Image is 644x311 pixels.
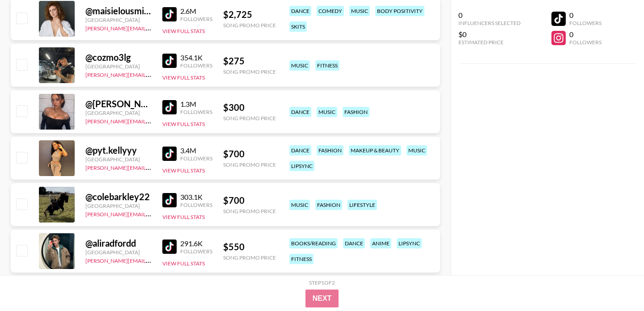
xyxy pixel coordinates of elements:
[289,161,314,171] div: lipsync
[162,74,205,81] button: View Full Stats
[599,266,633,300] iframe: Drift Widget Chat Controller
[85,145,152,156] div: @ pyt.kellyyy
[289,238,338,248] div: books/reading
[458,39,521,46] div: Estimated Price
[162,260,205,267] button: View Full Stats
[162,193,177,207] img: TikTok
[349,145,401,155] div: makeup & beauty
[223,241,276,252] div: $ 550
[85,256,303,264] a: [PERSON_NAME][EMAIL_ADDRESS][PERSON_NAME][PERSON_NAME][DOMAIN_NAME]
[569,20,602,26] div: Followers
[305,290,339,307] button: Next
[407,145,427,155] div: music
[223,161,276,168] div: Song Promo Price
[162,54,177,68] img: TikTok
[85,23,218,32] a: [PERSON_NAME][EMAIL_ADDRESS][DOMAIN_NAME]
[85,238,152,249] div: @ aliradfordd
[85,109,152,116] div: [GEOGRAPHIC_DATA]
[85,98,152,109] div: @ [PERSON_NAME].lindstrm
[317,145,343,155] div: fashion
[289,21,307,32] div: skits
[180,100,212,109] div: 1.3M
[375,6,424,16] div: body positivity
[162,7,177,21] img: TikTok
[569,39,602,46] div: Followers
[458,20,521,26] div: Influencers Selected
[162,240,177,254] img: TikTok
[85,116,218,125] a: [PERSON_NAME][EMAIL_ADDRESS][DOMAIN_NAME]
[347,200,377,210] div: lifestyle
[85,163,218,171] a: [PERSON_NAME][EMAIL_ADDRESS][DOMAIN_NAME]
[569,11,602,20] div: 0
[223,22,276,29] div: Song Promo Price
[315,200,342,210] div: fashion
[317,107,337,117] div: music
[317,6,344,16] div: comedy
[223,102,276,113] div: $ 300
[162,28,205,34] button: View Full Stats
[315,60,339,71] div: fitness
[162,100,177,114] img: TikTok
[309,279,335,286] div: Step 1 of 2
[162,167,205,174] button: View Full Stats
[85,249,152,256] div: [GEOGRAPHIC_DATA]
[289,107,311,117] div: dance
[397,238,422,248] div: lipsync
[180,53,212,62] div: 354.1K
[458,30,521,39] div: $0
[289,145,311,155] div: dance
[180,193,212,202] div: 303.1K
[180,7,212,16] div: 2.6M
[85,17,152,23] div: [GEOGRAPHIC_DATA]
[370,238,391,248] div: anime
[180,62,212,69] div: Followers
[180,248,212,255] div: Followers
[289,6,311,16] div: dance
[223,254,276,261] div: Song Promo Price
[180,239,212,248] div: 291.6K
[569,30,602,39] div: 0
[223,115,276,122] div: Song Promo Price
[85,156,152,163] div: [GEOGRAPHIC_DATA]
[162,147,177,161] img: TikTok
[85,209,218,218] a: [PERSON_NAME][EMAIL_ADDRESS][DOMAIN_NAME]
[223,55,276,67] div: $ 275
[85,191,152,202] div: @ colebarkley22
[85,70,218,78] a: [PERSON_NAME][EMAIL_ADDRESS][DOMAIN_NAME]
[180,16,212,22] div: Followers
[223,208,276,214] div: Song Promo Price
[458,11,521,20] div: 0
[289,254,314,264] div: fitness
[180,146,212,155] div: 3.4M
[85,52,152,63] div: @ cozmo3lg
[343,238,365,248] div: dance
[349,6,370,16] div: music
[85,5,152,17] div: @ maisielousmith
[223,9,276,20] div: $ 2,725
[223,68,276,75] div: Song Promo Price
[289,200,310,210] div: music
[180,202,212,208] div: Followers
[289,60,310,71] div: music
[162,214,205,220] button: View Full Stats
[343,107,369,117] div: fashion
[223,195,276,206] div: $ 700
[180,155,212,162] div: Followers
[180,109,212,115] div: Followers
[85,63,152,70] div: [GEOGRAPHIC_DATA]
[85,202,152,209] div: [GEOGRAPHIC_DATA]
[223,148,276,160] div: $ 700
[162,121,205,127] button: View Full Stats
